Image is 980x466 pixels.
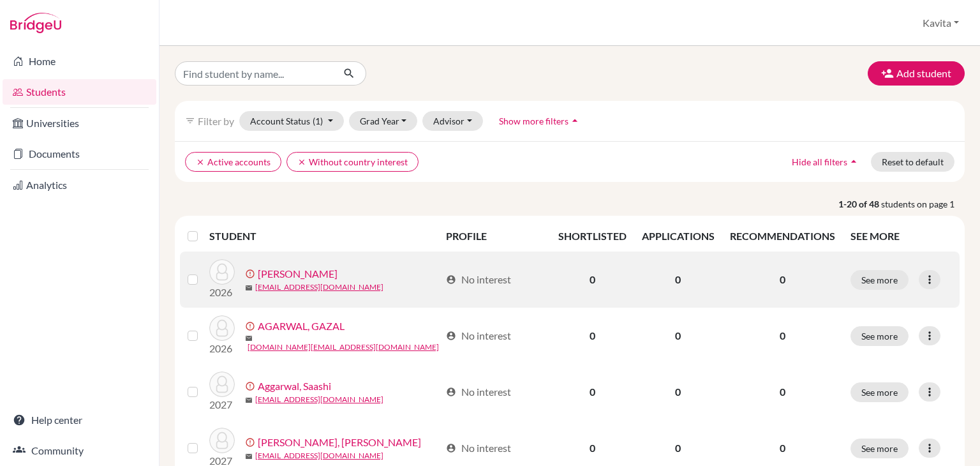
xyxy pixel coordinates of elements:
[245,334,253,342] span: mail
[3,438,156,463] a: Community
[3,110,156,136] a: Universities
[917,11,965,35] button: Kavita
[634,308,722,364] td: 0
[446,272,511,287] div: No interest
[297,158,306,167] i: clear
[422,111,483,131] button: Advisor
[446,331,456,341] span: account_circle
[3,49,156,74] a: Home
[245,321,258,331] span: error_outline
[850,382,909,402] button: See more
[634,364,722,420] td: 0
[568,114,581,127] i: arrow_drop_up
[258,435,421,450] a: [PERSON_NAME], [PERSON_NAME]
[446,387,456,397] span: account_circle
[209,221,438,252] th: STUDENT
[499,116,568,126] span: Show more filters
[255,450,383,462] a: [EMAIL_ADDRESS][DOMAIN_NAME]
[185,116,195,126] i: filter_list
[245,269,258,279] span: error_outline
[239,111,344,131] button: Account Status(1)
[3,172,156,198] a: Analytics
[209,315,235,341] img: AGARWAL, GAZAL
[438,221,551,252] th: PROFILE
[258,379,331,394] a: Aggarwal, Saashi
[551,252,634,308] td: 0
[349,111,418,131] button: Grad Year
[551,308,634,364] td: 0
[10,13,61,33] img: Bridge-U
[781,152,871,172] button: Hide all filtersarrow_drop_up
[730,272,835,287] p: 0
[209,259,235,285] img: AGARWAL, ADITI
[258,266,338,282] a: [PERSON_NAME]
[871,152,954,172] button: Reset to default
[245,437,258,447] span: error_outline
[209,428,235,453] img: Ahluwalia, Nanaki
[551,364,634,420] td: 0
[730,328,835,343] p: 0
[3,141,156,167] a: Documents
[196,158,205,167] i: clear
[245,381,258,391] span: error_outline
[209,341,235,356] p: 2026
[551,221,634,252] th: SHORTLISTED
[255,394,383,405] a: [EMAIL_ADDRESS][DOMAIN_NAME]
[792,156,847,167] span: Hide all filters
[838,197,881,211] strong: 1-20 of 48
[488,111,592,131] button: Show more filtersarrow_drop_up
[209,285,235,300] p: 2026
[313,116,323,126] span: (1)
[286,152,419,172] button: clearWithout country interest
[245,396,253,404] span: mail
[248,342,439,353] a: [DOMAIN_NAME][EMAIL_ADDRESS][DOMAIN_NAME]
[730,440,835,456] p: 0
[446,328,511,343] div: No interest
[446,440,511,456] div: No interest
[868,61,965,86] button: Add student
[175,61,333,86] input: Find student by name...
[255,282,383,293] a: [EMAIL_ADDRESS][DOMAIN_NAME]
[722,221,843,252] th: RECOMMENDATIONS
[446,384,511,400] div: No interest
[850,326,909,346] button: See more
[847,155,860,168] i: arrow_drop_up
[3,79,156,105] a: Students
[843,221,960,252] th: SEE MORE
[209,397,235,412] p: 2027
[634,221,722,252] th: APPLICATIONS
[209,372,235,397] img: Aggarwal, Saashi
[446,274,456,285] span: account_circle
[185,152,281,172] button: clearActive accounts
[730,384,835,400] p: 0
[634,252,722,308] td: 0
[446,443,456,453] span: account_circle
[850,270,909,290] button: See more
[881,197,965,211] span: students on page 1
[245,453,253,460] span: mail
[258,319,345,334] a: AGARWAL, GAZAL
[850,439,909,458] button: See more
[198,115,234,127] span: Filter by
[3,407,156,433] a: Help center
[245,284,253,292] span: mail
